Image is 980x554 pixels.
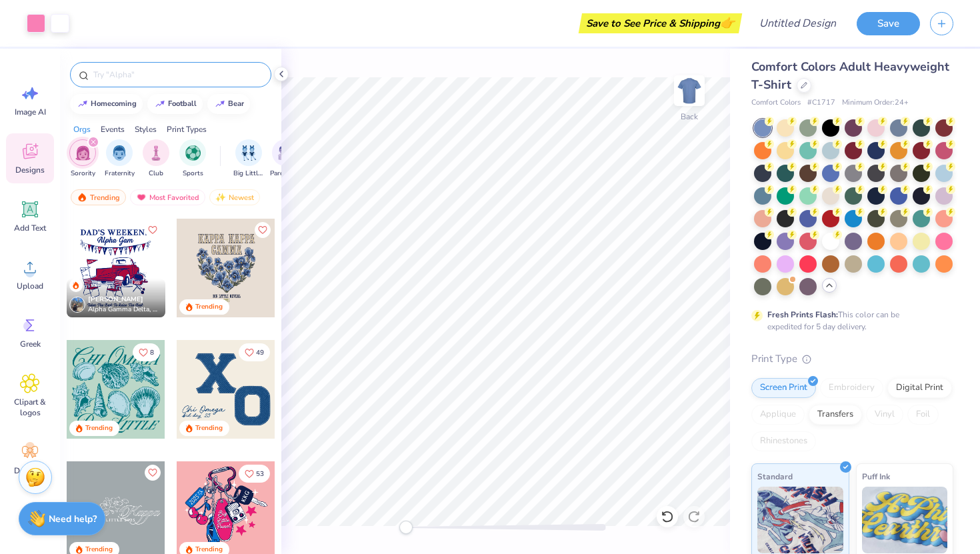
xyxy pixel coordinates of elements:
div: football [168,100,197,107]
div: Accessibility label [399,521,413,534]
div: Trending [195,423,223,433]
img: trend_line.gif [155,100,165,108]
span: Puff Ink [862,469,890,483]
div: Vinyl [866,405,903,425]
div: Rhinestones [751,431,816,451]
button: filter button [143,139,169,179]
img: trend_line.gif [215,100,225,108]
button: homecoming [70,94,143,114]
div: filter for Sports [179,139,206,179]
div: This color can be expedited for 5 day delivery. [767,309,931,333]
img: Parent's Weekend Image [278,145,293,161]
span: Club [149,169,163,179]
button: Like [255,222,271,238]
div: Save to See Price & Shipping [582,13,739,33]
div: Styles [135,123,157,135]
button: Like [133,343,160,361]
img: Big Little Reveal Image [241,145,256,161]
span: Greek [20,339,41,349]
div: Trending [195,302,223,312]
img: Sorority Image [75,145,91,161]
span: Add Text [14,223,46,233]
button: filter button [270,139,301,179]
div: Most Favorited [130,189,205,205]
strong: Need help? [49,513,97,525]
span: Upload [17,281,43,291]
span: Fraternity [105,169,135,179]
button: Like [145,222,161,238]
span: Standard [757,469,793,483]
button: filter button [69,139,96,179]
input: Untitled Design [749,10,847,37]
div: bear [228,100,244,107]
span: 49 [256,349,264,356]
div: Events [101,123,125,135]
div: Embroidery [820,378,883,398]
img: Sports Image [185,145,201,161]
img: Fraternity Image [112,145,127,161]
div: Foil [907,405,939,425]
img: Back [676,77,703,104]
div: Transfers [809,405,862,425]
span: 👉 [720,15,735,31]
div: filter for Parent's Weekend [270,139,301,179]
span: 8 [150,349,154,356]
div: Trending [85,423,113,433]
img: trend_line.gif [77,100,88,108]
button: football [147,94,203,114]
button: filter button [179,139,206,179]
span: Sports [183,169,203,179]
button: filter button [233,139,264,179]
button: Save [857,12,920,35]
span: Alpha Gamma Delta, The [US_STATE][GEOGRAPHIC_DATA] [88,305,160,315]
div: Print Type [751,351,953,367]
div: Digital Print [887,378,952,398]
button: bear [207,94,250,114]
div: filter for Fraternity [105,139,135,179]
strong: Fresh Prints Flash: [767,309,838,320]
div: Print Types [167,123,207,135]
span: Comfort Colors [751,97,801,109]
span: Minimum Order: 24 + [842,97,909,109]
div: Newest [209,189,260,205]
button: filter button [105,139,135,179]
img: Standard [757,487,843,553]
span: Big Little Reveal [233,169,264,179]
img: trending.gif [77,193,87,202]
img: Club Image [149,145,163,161]
div: Applique [751,405,805,425]
div: filter for Big Little Reveal [233,139,264,179]
span: # C1717 [807,97,835,109]
div: Screen Print [751,378,816,398]
div: Orgs [73,123,91,135]
span: Image AI [15,107,46,117]
span: Parent's Weekend [270,169,301,179]
img: Puff Ink [862,487,948,553]
img: newest.gif [215,193,226,202]
div: homecoming [91,100,137,107]
span: Designs [15,165,45,175]
img: most_fav.gif [136,193,147,202]
div: filter for Sorority [69,139,96,179]
span: [PERSON_NAME] [88,295,143,304]
input: Try "Alpha" [92,68,263,81]
span: 53 [256,471,264,477]
div: Back [681,111,698,123]
button: Like [239,465,270,483]
span: Comfort Colors Adult Heavyweight T-Shirt [751,59,949,93]
div: filter for Club [143,139,169,179]
span: Decorate [14,465,46,476]
button: Like [145,465,161,481]
div: Trending [71,189,126,205]
span: Sorority [71,169,95,179]
span: Clipart & logos [8,397,52,418]
button: Like [239,343,270,361]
